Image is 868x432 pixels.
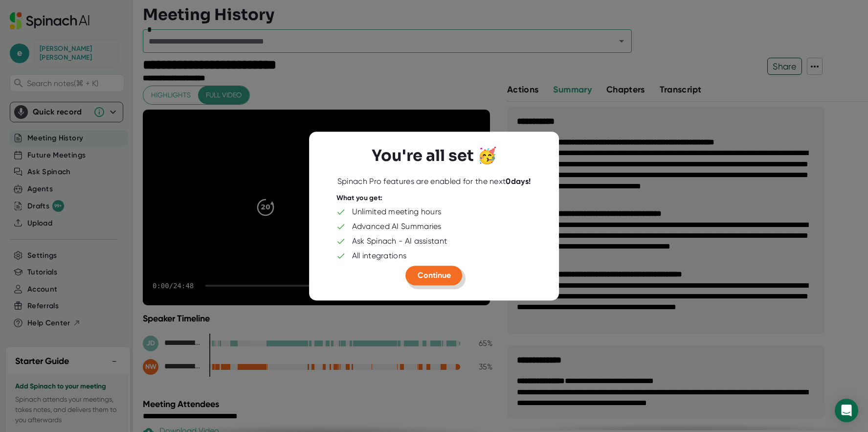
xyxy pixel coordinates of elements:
[337,177,531,186] div: Spinach Pro features are enabled for the next
[372,147,497,165] h3: You're all set 🥳
[352,222,442,231] div: Advanced AI Summaries
[336,194,383,203] div: What you get:
[506,177,531,186] b: 0 days!
[406,266,463,285] button: Continue
[835,399,858,422] div: Open Intercom Messenger
[352,251,407,261] div: All integrations
[352,207,442,217] div: Unlimited meeting hours
[418,271,451,280] span: Continue
[352,236,447,246] div: Ask Spinach - AI assistant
